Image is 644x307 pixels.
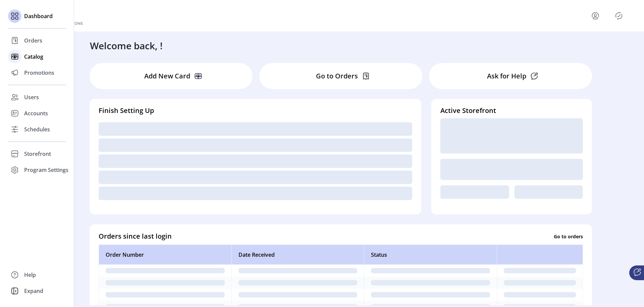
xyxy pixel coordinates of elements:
[590,10,601,21] button: menu
[24,53,43,61] span: Catalog
[440,106,583,116] h4: Active Storefront
[554,233,583,240] p: Go to orders
[487,71,526,81] p: Ask for Help
[364,245,497,265] th: Status
[90,39,163,53] h3: Welcome back, !
[24,125,50,133] span: Schedules
[144,71,190,81] p: Add New Card
[24,69,54,77] span: Promotions
[24,37,42,45] span: Orders
[24,271,36,279] span: Help
[316,71,358,81] p: Go to Orders
[613,10,624,21] button: Publisher Panel
[99,245,231,265] th: Order Number
[99,106,412,116] h4: Finish Setting Up
[24,150,51,158] span: Storefront
[24,109,48,117] span: Accounts
[24,287,43,295] span: Expand
[24,12,53,20] span: Dashboard
[24,93,39,101] span: Users
[24,166,68,174] span: Program Settings
[99,231,172,241] h4: Orders since last login
[231,245,364,265] th: Date Received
